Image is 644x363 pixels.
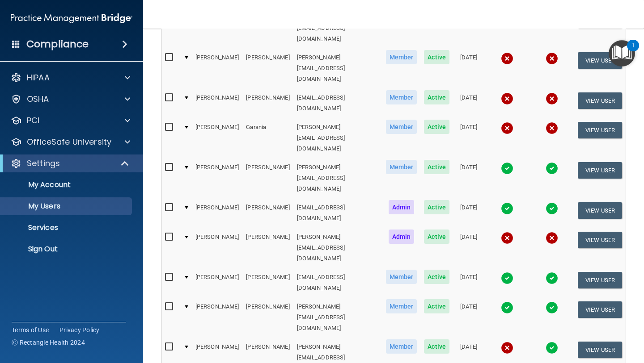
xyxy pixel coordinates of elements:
button: View User [578,92,622,109]
td: [PERSON_NAME] [192,8,242,48]
img: tick.e7d51cea.svg [546,272,558,284]
td: [PERSON_NAME] [242,8,293,48]
span: Member [386,160,417,174]
td: [DATE] [453,118,484,158]
td: [DATE] [453,268,484,297]
span: Active [424,200,449,214]
button: View User [578,122,622,138]
p: Settings [27,158,60,169]
td: [PERSON_NAME][EMAIL_ADDRESS][DOMAIN_NAME] [293,118,382,158]
span: Ⓒ Rectangle Health 2024 [12,338,85,347]
td: [PERSON_NAME] [242,228,293,268]
img: PMB logo [11,9,132,27]
img: cross.ca9f0e7f.svg [501,342,513,354]
button: View User [578,272,622,288]
td: [PERSON_NAME] [192,118,242,158]
a: HIPAA [11,72,130,83]
td: [PERSON_NAME][EMAIL_ADDRESS][DOMAIN_NAME] [293,48,382,88]
img: tick.e7d51cea.svg [546,301,558,314]
button: View User [578,52,622,69]
td: [EMAIL_ADDRESS][DOMAIN_NAME] [293,88,382,118]
img: tick.e7d51cea.svg [501,162,513,175]
p: My Account [6,180,128,189]
a: PCI [11,115,130,126]
img: cross.ca9f0e7f.svg [546,122,558,134]
td: [PERSON_NAME] [242,158,293,198]
span: Active [424,270,449,284]
span: Member [386,339,417,354]
span: Admin [389,229,415,244]
td: [DATE] [453,88,484,118]
td: [PERSON_NAME][EMAIL_ADDRESS][DOMAIN_NAME] [293,228,382,268]
td: [PERSON_NAME][EMAIL_ADDRESS][DOMAIN_NAME] [293,8,382,48]
span: Member [386,120,417,134]
img: cross.ca9f0e7f.svg [501,92,513,105]
p: OfficeSafe University [27,137,111,147]
p: HIPAA [27,72,50,83]
td: [PERSON_NAME] [192,297,242,338]
td: [PERSON_NAME][EMAIL_ADDRESS][DOMAIN_NAME] [293,158,382,198]
td: [PERSON_NAME] [242,268,293,297]
span: Active [424,229,449,244]
span: Active [424,160,449,174]
p: Sign Out [6,245,128,254]
td: [PERSON_NAME] [192,198,242,228]
a: Settings [11,158,130,169]
td: [EMAIL_ADDRESS][DOMAIN_NAME] [293,268,382,297]
button: View User [578,202,622,219]
td: [PERSON_NAME] [192,268,242,297]
td: [PERSON_NAME] [242,48,293,88]
td: [PERSON_NAME][EMAIL_ADDRESS][DOMAIN_NAME] [293,297,382,338]
img: tick.e7d51cea.svg [501,301,513,314]
button: View User [578,342,622,358]
td: [PERSON_NAME] [192,48,242,88]
p: Services [6,223,128,232]
img: cross.ca9f0e7f.svg [501,52,513,65]
td: Garania [242,118,293,158]
p: OSHA [27,94,49,104]
button: Open Resource Center, 1 new notification [609,40,635,67]
button: View User [578,232,622,248]
div: 1 [631,46,635,57]
td: [PERSON_NAME] [242,198,293,228]
td: [DATE] [453,198,484,228]
img: tick.e7d51cea.svg [546,342,558,354]
a: OfficeSafe University [11,137,130,147]
td: [EMAIL_ADDRESS][DOMAIN_NAME] [293,198,382,228]
td: [DATE] [453,228,484,268]
button: View User [578,301,622,318]
img: tick.e7d51cea.svg [501,272,513,284]
td: [DATE] [453,8,484,48]
td: [DATE] [453,297,484,338]
span: Active [424,299,449,313]
p: PCI [27,115,39,126]
p: My Users [6,202,128,211]
img: cross.ca9f0e7f.svg [546,52,558,65]
h4: Compliance [26,38,89,50]
button: View User [578,162,622,179]
img: cross.ca9f0e7f.svg [546,232,558,244]
td: [PERSON_NAME] [242,88,293,118]
img: tick.e7d51cea.svg [546,202,558,215]
span: Member [386,270,417,284]
td: [PERSON_NAME] [192,88,242,118]
span: Active [424,90,449,104]
img: cross.ca9f0e7f.svg [501,122,513,134]
td: [PERSON_NAME] [192,228,242,268]
span: Active [424,339,449,354]
span: Active [424,50,449,64]
td: [PERSON_NAME] [192,158,242,198]
a: OSHA [11,94,130,104]
img: cross.ca9f0e7f.svg [501,232,513,244]
td: [PERSON_NAME] [242,297,293,338]
span: Admin [389,200,415,214]
a: Privacy Policy [59,325,100,334]
span: Active [424,120,449,134]
td: [DATE] [453,48,484,88]
td: [DATE] [453,158,484,198]
span: Member [386,90,417,104]
img: tick.e7d51cea.svg [501,202,513,215]
img: tick.e7d51cea.svg [546,162,558,175]
a: Terms of Use [12,325,49,334]
span: Member [386,50,417,64]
